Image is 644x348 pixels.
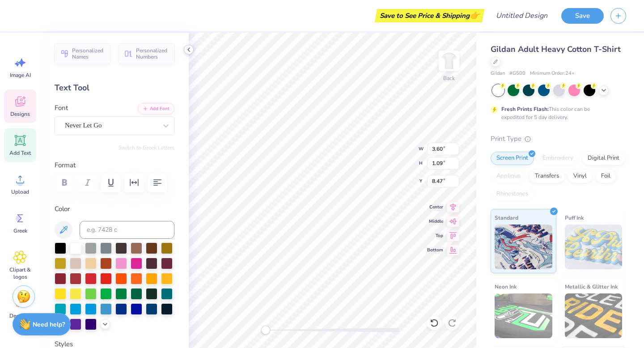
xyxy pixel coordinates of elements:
div: Print Type [491,134,626,144]
span: # G500 [509,70,525,77]
strong: Need help? [33,320,65,329]
span: Bottom [427,246,443,254]
div: Embroidery [537,152,579,165]
img: Back [440,52,458,70]
span: Metallic & Glitter Ink [565,282,618,291]
span: Puff Ink [565,213,584,222]
span: Gildan [491,70,505,77]
label: Font [55,103,68,113]
img: Neon Ink [495,293,552,338]
div: Transfers [529,170,565,183]
span: Designs [10,110,30,118]
div: This color can be expedited for 5 day delivery. [501,105,611,121]
div: Screen Print [491,152,534,165]
span: Greek [13,227,27,234]
span: Upload [11,188,29,195]
label: Color [55,204,174,214]
button: Switch to Greek Letters [119,144,174,151]
input: e.g. 7428 c [80,221,174,239]
div: Save to See Price & Shipping [377,9,482,22]
button: Personalized Numbers [119,43,174,64]
span: Clipart & logos [5,266,35,280]
span: Center [427,204,443,211]
span: Decorate [9,312,31,319]
button: Personalized Names [55,43,110,64]
span: Image AI [10,72,31,79]
div: Vinyl [568,170,593,183]
span: Middle [427,218,443,225]
span: Personalized Numbers [136,47,169,60]
span: Standard [495,213,518,222]
div: Foil [595,170,616,183]
span: Gildan Adult Heavy Cotton T-Shirt [491,44,621,55]
span: Minimum Order: 24 + [530,70,575,77]
img: Puff Ink [565,225,623,269]
div: Rhinestones [491,187,534,201]
span: Top [427,232,443,239]
img: Standard [495,225,552,269]
span: Neon Ink [495,282,517,291]
button: Save [561,8,604,24]
div: Text Tool [55,82,174,94]
span: 👉 [470,10,479,21]
span: Personalized Names [72,47,105,60]
img: Metallic & Glitter Ink [565,293,623,338]
div: Accessibility label [261,326,270,335]
button: Add Font [138,103,174,115]
label: Format [55,160,174,170]
input: Untitled Design [489,7,555,25]
div: Applique [491,170,526,183]
span: Add Text [9,149,31,157]
div: Back [443,74,455,82]
div: Digital Print [582,152,625,165]
strong: Fresh Prints Flash: [501,106,549,113]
